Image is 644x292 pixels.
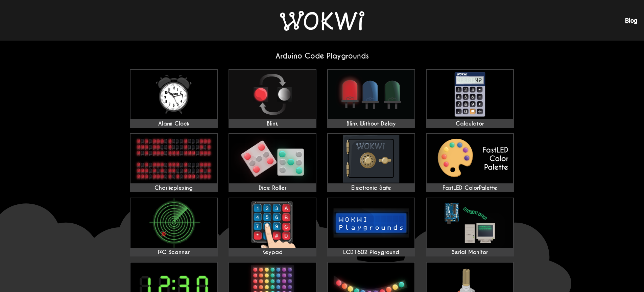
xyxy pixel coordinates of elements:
[427,198,513,248] img: Serial Monitor
[427,249,513,256] div: Serial Monitor
[426,198,514,256] a: Serial Monitor
[328,134,414,183] img: Electronic Safe
[130,198,218,256] a: I²C Scanner
[625,17,637,24] a: Blog
[130,134,217,183] img: Charlieplexing
[229,133,316,192] a: Dice Roller
[328,185,414,192] div: Electronic Safe
[328,120,414,127] div: Blink Without Delay
[427,120,513,127] div: Calculator
[229,134,316,183] img: Dice Roller
[328,198,414,248] img: LCD1602 Playground
[130,70,217,119] img: Alarm Clock
[130,69,218,128] a: Alarm Clock
[130,185,217,192] div: Charlieplexing
[427,185,513,192] div: FastLED ColorPalette
[328,249,414,256] div: LCD1602 Playground
[327,133,415,192] a: Electronic Safe
[130,133,218,192] a: Charlieplexing
[124,51,520,61] h2: Arduino Code Playgrounds
[426,69,514,128] a: Calculator
[229,185,316,192] div: Dice Roller
[426,133,514,192] a: FastLED ColorPalette
[229,198,316,248] img: Keypad
[327,198,415,256] a: LCD1602 Playground
[427,134,513,183] img: FastLED ColorPalette
[229,69,316,128] a: Blink
[229,198,316,256] a: Keypad
[427,70,513,119] img: Calculator
[229,70,316,119] img: Blink
[280,11,364,31] img: Wokwi
[130,120,217,127] div: Alarm Clock
[130,249,217,256] div: I²C Scanner
[130,198,217,248] img: I²C Scanner
[327,69,415,128] a: Blink Without Delay
[328,70,414,119] img: Blink Without Delay
[229,249,316,256] div: Keypad
[229,120,316,127] div: Blink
